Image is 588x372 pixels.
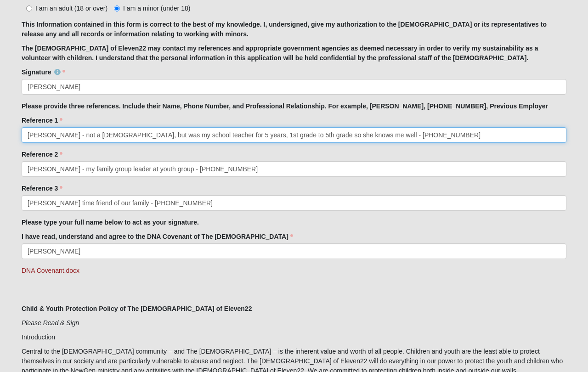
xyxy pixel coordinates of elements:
[22,333,566,342] p: Introduction
[22,219,199,226] strong: Please type your full name below to act as your signature.
[22,150,62,159] label: Reference 2
[123,5,190,12] span: I am a minor (under 18)
[22,21,547,38] strong: This Information contained in this form is correct to the best of my knowledge. I, undersigned, g...
[22,68,65,77] label: Signature
[22,116,62,125] label: Reference 1
[22,232,293,241] label: I have read, understand and agree to the DNA Covenant of The [DEMOGRAPHIC_DATA]
[22,102,548,110] strong: Please provide three references. Include their Name, Phone Number, and Professional Relationship....
[26,6,32,11] input: I am an adult (18 or over)
[22,184,62,193] label: Reference 3
[22,45,538,62] strong: The [DEMOGRAPHIC_DATA] of Eleven22 may contact my references and appropriate government agencies ...
[22,319,79,327] i: Please Read & Sign
[35,5,107,12] span: I am an adult (18 or over)
[22,267,79,274] a: DNA Covenant.docx
[114,6,120,11] input: I am a minor (under 18)
[22,305,252,312] strong: Child & Youth Protection Policy of The [DEMOGRAPHIC_DATA] of Eleven22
